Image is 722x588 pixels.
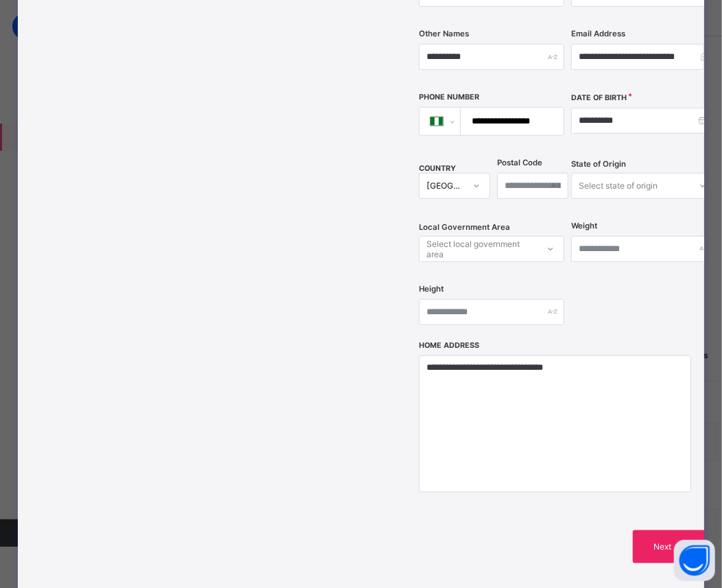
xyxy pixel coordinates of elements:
[419,29,469,38] label: Other Names
[419,222,510,232] span: Local Government Area
[579,173,658,199] div: Select state of origin
[571,159,626,169] span: State of Origin
[643,541,682,552] span: Next
[419,93,479,102] label: Phone Number
[426,180,465,191] div: [GEOGRAPHIC_DATA]
[571,221,597,231] label: Weight
[419,284,444,294] label: Height
[419,164,456,173] span: COUNTRY
[674,540,715,581] button: Open asap
[571,93,627,102] label: Date of Birth
[426,236,536,262] div: Select local government area
[497,158,542,167] label: Postal Code
[571,29,625,38] label: Email Address
[419,341,479,350] label: Home Address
